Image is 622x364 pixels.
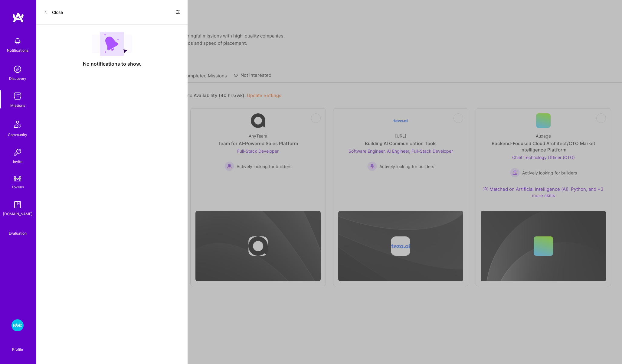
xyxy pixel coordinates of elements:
img: teamwork [11,90,24,102]
div: Invite [13,158,22,165]
div: Community [8,132,27,138]
img: Wolt - Fintech: Payments Expansion Team [11,319,24,331]
img: bell [11,35,24,47]
span: No notifications to show. [83,61,141,67]
div: Tokens [11,184,24,190]
img: empty [92,32,132,56]
i: icon SelectionTeam [15,226,20,230]
div: Evaluation [9,230,27,236]
a: Profile [10,340,25,352]
button: Close [44,7,63,17]
div: Missions [10,102,25,109]
div: Notifications [7,47,28,54]
img: logo [12,12,24,23]
img: Community [10,117,25,132]
img: guide book [11,199,24,211]
div: Discovery [9,75,26,82]
img: discovery [11,63,24,75]
a: Wolt - Fintech: Payments Expansion Team [10,319,25,331]
img: tokens [14,176,21,181]
div: Profile [12,346,23,352]
img: Invite [11,146,24,158]
div: [DOMAIN_NAME] [3,211,32,217]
